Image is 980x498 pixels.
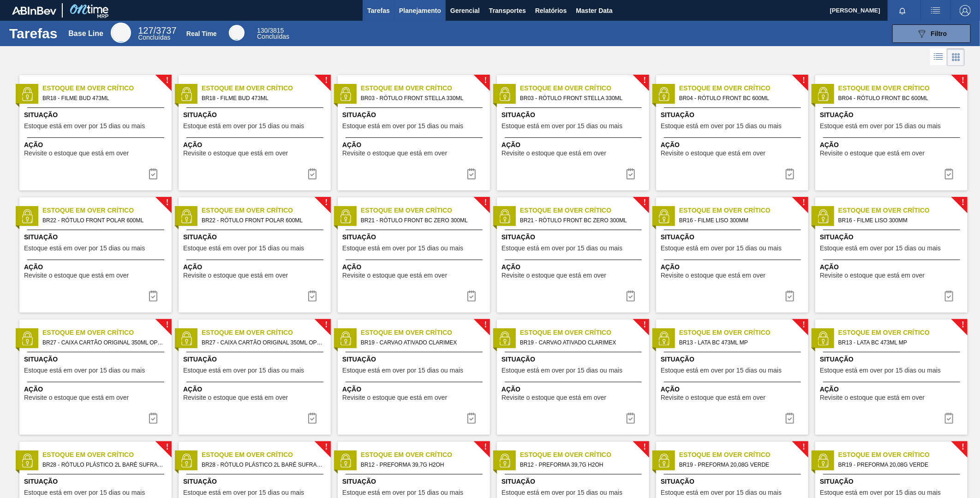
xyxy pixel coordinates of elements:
span: Estoque está em over por 15 dias ou mais [183,245,304,252]
button: icon-task complete [938,409,960,427]
img: icon-task complete [148,290,159,302]
span: ! [962,444,964,451]
span: ! [802,199,805,206]
span: Ação [183,262,329,272]
span: ! [325,444,328,451]
span: Situação [24,477,169,486]
span: Revisite o estoque que está em over [342,272,447,279]
span: Situação [502,355,647,364]
button: icon-task complete [779,165,801,183]
div: Completar tarefa: 30188963 [938,165,960,183]
span: Estoque está em over por 15 dias ou mais [502,245,622,252]
button: icon-task complete [301,165,323,183]
span: Ação [342,262,488,272]
span: BR03 - RÓTULO FRONT STELLA 330ML [520,93,642,103]
span: Ação [24,262,169,272]
span: Revisite o estoque que está em over [24,394,129,401]
span: Situação [24,110,169,120]
img: status [179,87,193,101]
span: ! [166,444,168,451]
span: Revisite o estoque que está em over [820,394,925,401]
span: Ação [183,385,329,394]
span: Estoque em Over Crítico [838,83,968,93]
span: BR21 - RÓTULO FRONT BC ZERO 300ML [361,215,483,225]
button: icon-task complete [301,287,323,305]
span: Concluídas [138,34,170,41]
span: Estoque em Over Crítico [361,450,490,460]
span: Revisite o estoque que está em over [502,150,606,157]
button: icon-task complete [620,287,642,305]
span: Estoque em Over Crítico [838,450,968,460]
div: Completar tarefa: 30188961 [301,165,323,183]
span: ! [643,444,646,451]
span: Ação [502,385,647,394]
button: icon-task complete [779,409,801,427]
img: icon-task complete [307,413,318,424]
span: Ação [502,140,647,150]
span: Estoque em Over Crítico [202,206,331,215]
span: Tarefas [367,5,390,16]
img: Logout [960,5,971,16]
div: Completar tarefa: 30188964 [142,287,164,305]
img: status [816,209,830,223]
span: ! [166,199,168,206]
span: ! [484,77,487,84]
span: Estoque em Over Crítico [361,328,490,338]
span: Ação [342,385,488,394]
span: Estoque em Over Crítico [42,450,172,460]
span: Situação [342,232,488,242]
img: icon-task complete [625,168,636,179]
span: Situação [342,110,488,120]
img: icon-task complete [784,413,795,424]
div: Completar tarefa: 30188967 [142,409,164,427]
span: / 3737 [138,25,176,36]
span: BR18 - FILME BUD 473ML [42,93,164,103]
img: TNhmsLtSVTkK8tSr43FrP2fwEKptu5GPRR3wAAAABJRU5ErkJggg== [12,6,56,15]
div: Completar tarefa: 30188962 [620,165,642,183]
div: Completar tarefa: 30188969 [779,409,801,427]
span: Situação [502,477,647,486]
span: BR13 - LATA BC 473ML MP [838,338,960,348]
div: Completar tarefa: 30188965 [460,287,483,305]
span: Estoque está em over por 15 dias ou mais [820,489,941,496]
img: icon-task complete [944,413,955,424]
span: BR16 - FILME LISO 300MM [679,215,801,225]
div: Real Time [229,25,245,41]
span: Situação [183,232,329,242]
img: status [816,332,830,345]
img: status [498,87,512,101]
span: BR19 - PREFORMA 20,08G VERDE [679,460,801,470]
span: Estoque está em over por 15 dias ou mais [183,123,304,130]
span: Situação [661,355,806,364]
button: icon-task complete [460,409,483,427]
span: Estoque está em over por 15 dias ou mais [342,489,463,496]
div: Completar tarefa: 30188968 [620,409,642,427]
span: Situação [183,355,329,364]
span: Situação [661,232,806,242]
span: Estoque em Over Crítico [42,328,172,338]
span: Revisite o estoque que está em over [661,150,765,157]
span: Estoque está em over por 15 dias ou mais [820,123,941,130]
span: BR22 - RÓTULO FRONT POLAR 600ML [42,215,164,225]
span: Revisite o estoque que está em over [661,272,765,279]
span: Estoque em Over Crítico [42,83,172,93]
span: ! [962,77,964,84]
img: icon-task complete [784,290,795,302]
h1: Tarefas [9,28,58,39]
div: Completar tarefa: 30188969 [938,409,960,427]
img: status [498,332,512,345]
button: icon-task complete [779,287,801,305]
span: Situação [24,355,169,364]
img: status [657,332,671,345]
span: Revisite o estoque que está em over [24,272,129,279]
img: status [20,332,34,345]
span: 127 [138,25,153,36]
span: Revisite o estoque que está em over [661,394,765,401]
div: Completar tarefa: 30188963 [779,165,801,183]
span: Estoque está em over por 15 dias ou mais [24,123,145,130]
span: Situação [342,355,488,364]
span: Situação [24,232,169,242]
img: status [339,87,353,101]
div: Base Line [138,27,176,41]
span: Estoque está em over por 15 dias ou mais [24,489,145,496]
